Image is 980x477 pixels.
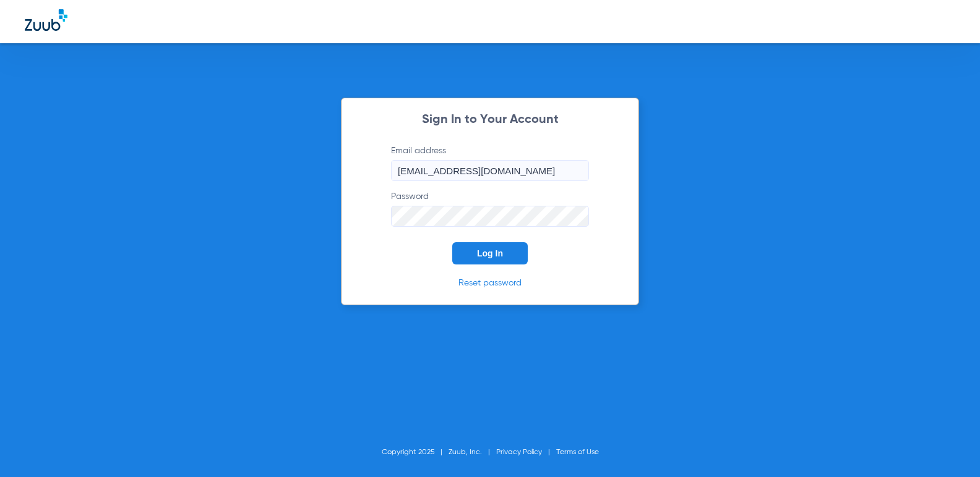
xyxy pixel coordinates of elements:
input: Password [391,206,589,227]
h2: Sign In to Your Account [372,114,608,126]
span: Log In [477,248,503,258]
li: Zuub, Inc. [449,446,496,458]
iframe: Chat Widget [918,418,980,477]
button: Log In [452,242,528,264]
a: Terms of Use [556,449,599,456]
label: Email address [391,145,589,181]
li: Copyright 2025 [382,446,449,458]
img: Zuub Logo [25,9,67,31]
label: Password [391,190,589,227]
a: Privacy Policy [496,449,542,456]
input: Email address [391,160,589,181]
a: Reset password [458,279,522,287]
